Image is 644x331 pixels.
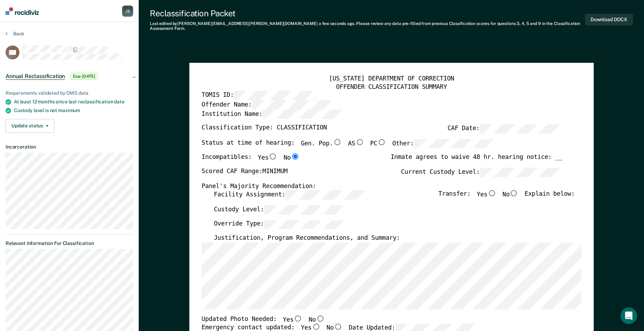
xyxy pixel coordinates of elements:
[14,108,133,113] div: Custody level is not
[348,139,364,148] label: AS
[6,7,39,15] img: Recidiviz
[377,139,386,145] input: PC
[258,153,277,162] label: Yes
[438,190,575,205] div: Transfer: Explain below:
[234,91,316,100] input: TOMIS ID:
[6,119,54,133] button: Update status
[214,234,400,242] label: Justification, Program Recommendations, and Summary:
[6,90,133,96] div: Requirements validated by OMS data
[201,100,334,109] label: Offender Name:
[122,6,133,17] button: JB
[122,6,133,17] div: J B
[201,153,300,168] div: Incompatibles:
[150,21,585,31] div: Last edited by [PERSON_NAME][EMAIL_ADDRESS][PERSON_NAME][DOMAIN_NAME] . Please review any data pr...
[370,139,386,148] label: PC
[264,205,346,214] input: Custody Level:
[333,139,342,145] input: Gen. Pop.
[14,99,133,105] div: At least 12 months since last reclassification
[6,144,133,150] dt: Incarceration
[201,83,581,91] div: OFFENDER CLASSIFICATION SUMMARY
[620,307,637,324] div: Open Intercom Messenger
[503,190,518,200] label: No
[487,190,496,196] input: Yes
[390,153,562,168] div: Inmate agrees to waive 48 hr. hearing notice: __
[283,153,299,162] label: No
[201,109,345,119] label: Institution Name:
[214,220,346,229] label: Override Type:
[509,190,518,196] input: No
[392,139,496,148] label: Other:
[447,124,562,134] label: CAF Date:
[214,205,346,214] label: Custody Level:
[476,190,496,200] label: Yes
[264,220,346,229] input: Override Type:
[283,315,302,324] label: Yes
[263,109,345,119] input: Institution Name:
[201,168,287,177] label: Scored CAF Range: MINIMUM
[293,315,302,321] input: Yes
[319,21,354,26] span: a few seconds ago
[58,108,80,113] span: maximum
[291,153,300,160] input: No
[309,315,325,324] label: No
[311,324,320,330] input: Yes
[201,91,316,100] label: TOMIS ID:
[201,315,325,324] div: Updated Photo Needed:
[480,124,562,134] input: CAF Date:
[316,315,325,321] input: No
[355,139,364,145] input: AS
[301,139,342,148] label: Gen. Pop.
[334,324,343,330] input: No
[70,73,98,80] span: Due [DATE]
[150,8,585,18] div: Reclassification Packet
[6,240,133,246] dt: Relevant Information For Classification
[201,124,327,134] label: Classification Type: CLASSIFICATION
[252,100,334,109] input: Offender Name:
[414,139,496,148] input: Other:
[480,168,562,177] input: Current Custody Level:
[201,182,563,190] div: Panel's Majority Recommendation:
[585,14,633,25] button: Download DOCX
[268,153,277,160] input: Yes
[201,139,496,153] div: Status at time of hearing:
[114,99,124,104] span: date
[201,75,581,83] div: [US_STATE] DEPARTMENT OF CORRECTION
[214,190,368,200] label: Facility Assignment:
[401,168,563,177] label: Current Custody Level:
[6,73,65,80] span: Annual Reclassification
[6,31,24,37] button: Back
[285,190,368,200] input: Facility Assignment:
